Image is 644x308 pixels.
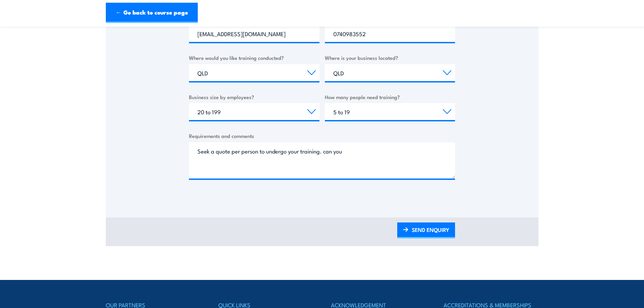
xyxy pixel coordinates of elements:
[325,93,455,101] label: How many people need training?
[397,222,455,238] a: SEND ENQUIRY
[189,132,455,140] label: Requirements and comments
[106,3,198,23] a: ← Go back to course page
[189,54,319,62] label: Where would you like training conducted?
[189,93,319,101] label: Business size by employees?
[325,54,455,62] label: Where is your business located?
